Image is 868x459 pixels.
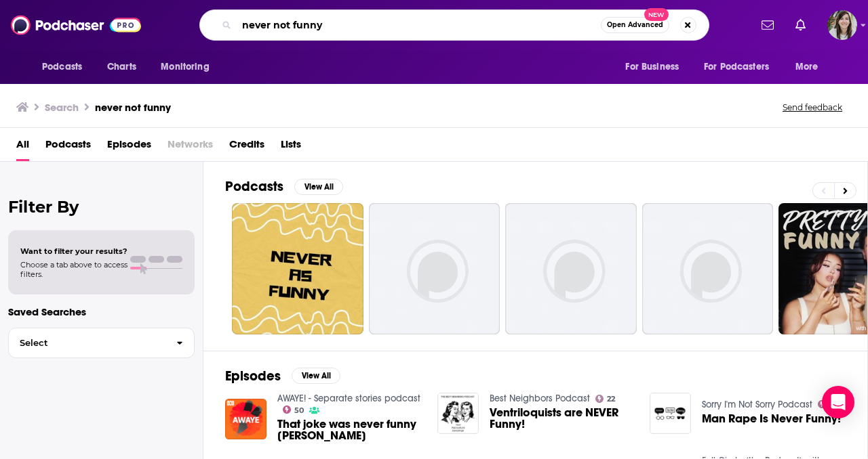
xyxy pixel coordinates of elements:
a: That joke was never funny Trevor Noah [277,418,421,441]
span: More [795,58,818,76]
a: Show notifications dropdown [790,14,811,37]
a: 22 [595,395,616,403]
h2: Filter By [8,197,195,217]
h2: Episodes [225,368,281,385]
a: AWAYE! - Separate stories podcast [277,393,420,404]
a: Sorry I'm Not Sorry Podcast [702,399,812,410]
span: 22 [607,396,615,402]
a: Credits [229,133,264,161]
span: Charts [107,58,136,76]
button: open menu [616,54,696,80]
img: User Profile [827,10,857,40]
span: Networks [167,133,213,161]
a: 50 [283,406,304,414]
a: Ventriloquists are NEVER Funny! [490,407,633,430]
span: New [644,8,669,21]
a: Episodes [107,133,151,161]
a: EpisodesView All [225,368,340,385]
button: Open AdvancedNew [601,17,669,33]
button: Select [8,328,195,358]
span: Open Advanced [607,22,663,28]
button: View All [294,179,343,195]
p: Saved Searches [8,305,195,318]
span: Choose a tab above to access filters. [20,260,127,279]
span: Podcasts [42,58,82,76]
span: Select [9,338,165,347]
a: Podcasts [45,133,91,161]
button: open menu [786,54,835,80]
button: open menu [33,54,100,80]
button: open menu [151,54,226,80]
span: That joke was never funny [PERSON_NAME] [277,418,421,441]
span: For Podcasters [704,58,769,76]
span: Monitoring [161,58,209,76]
img: That joke was never funny Trevor Noah [225,399,267,440]
h3: Search [45,101,79,114]
a: Lists [281,133,301,161]
img: Man Rape Is Never Funny! [650,393,691,434]
h2: Podcasts [225,178,283,195]
button: View All [292,368,340,384]
button: Show profile menu [827,10,857,40]
span: For Business [625,58,679,76]
input: Search podcasts, credits, & more... [237,14,601,36]
a: PodcastsView All [225,178,343,195]
h3: never not funny [95,101,171,114]
span: Want to filter your results? [20,246,127,256]
button: Send feedback [778,102,846,113]
button: open menu [695,54,789,80]
a: 34 [818,400,840,408]
a: Man Rape Is Never Funny! [702,413,841,424]
img: Ventriloquists are NEVER Funny! [437,393,479,434]
span: 50 [294,408,304,414]
div: Open Intercom Messenger [822,386,854,418]
a: Show notifications dropdown [756,14,779,37]
div: Search podcasts, credits, & more... [199,9,709,41]
a: Best Neighbors Podcast [490,393,590,404]
a: All [16,133,29,161]
span: Logged in as devinandrade [827,10,857,40]
img: Podchaser - Follow, Share and Rate Podcasts [11,12,141,38]
a: Charts [98,54,144,80]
